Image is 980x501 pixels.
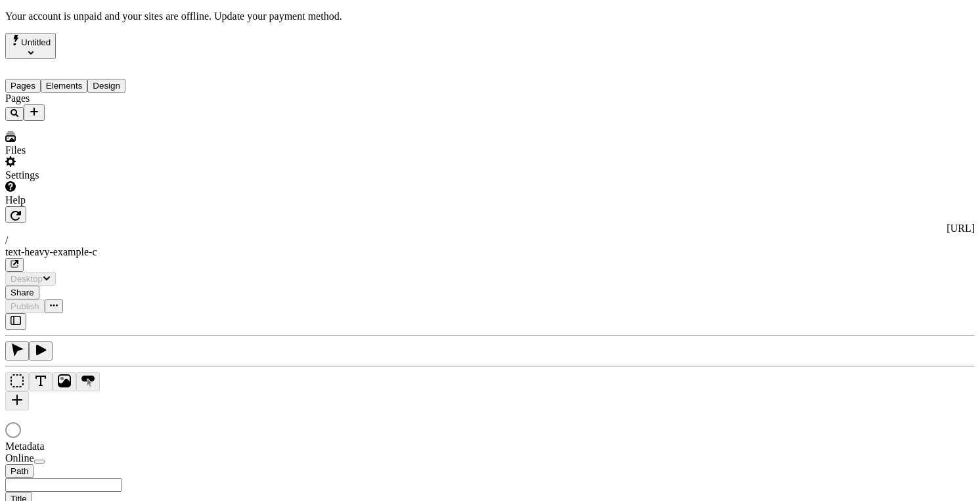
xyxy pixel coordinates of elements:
button: Desktop [5,272,56,286]
button: Design [87,79,125,93]
div: / [5,234,975,246]
div: text-heavy-example-c [5,246,975,258]
span: Update your payment method. [214,11,342,22]
button: Pages [5,79,41,93]
button: Text [29,372,53,391]
button: Share [5,286,39,299]
button: Path [5,464,33,478]
span: Untitled [21,37,51,47]
div: Pages [5,93,163,104]
span: Publish [11,301,39,311]
div: [URL] [5,223,975,234]
div: Help [5,194,163,206]
span: Share [11,288,34,297]
div: Files [5,144,163,156]
button: Select site [5,33,56,59]
button: Add new [24,104,45,121]
button: Button [76,372,100,391]
button: Publish [5,299,45,313]
button: Elements [41,79,88,93]
span: Online [5,452,34,464]
div: Metadata [5,441,163,452]
button: Box [5,372,29,391]
div: Settings [5,169,163,181]
button: Image [53,372,76,391]
span: Desktop [11,274,43,284]
p: Your account is unpaid and your sites are offline. [5,11,975,22]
